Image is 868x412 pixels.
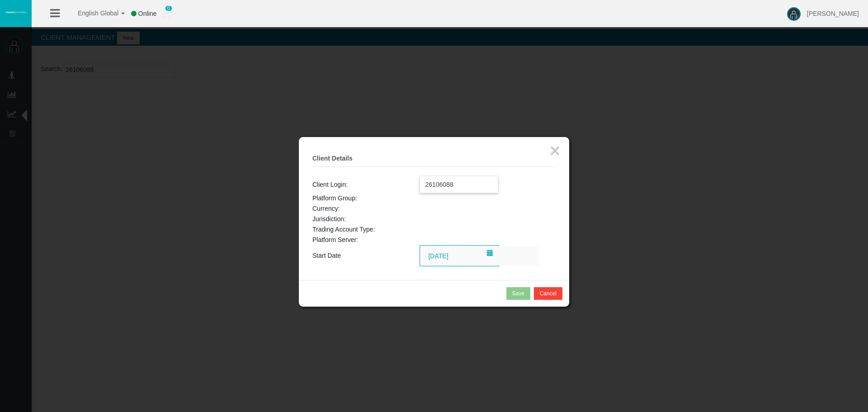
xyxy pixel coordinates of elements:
td: Client Login: [312,176,420,193]
td: Trading Account Type: [312,224,420,235]
td: Start Date [312,245,420,266]
b: Client Details [312,155,353,162]
span: Online [138,10,156,17]
td: Jurisdiction: [312,214,420,224]
span: [PERSON_NAME] [807,10,859,17]
td: Platform Group: [312,193,420,204]
img: user-image [787,7,801,21]
button: Cancel [534,287,562,300]
img: logo.svg [5,10,27,14]
td: Currency: [312,204,420,214]
button: × [550,142,560,160]
span: English Global [66,9,118,17]
img: user_small.png [163,9,170,19]
td: Platform Server: [312,235,420,245]
span: 0 [165,5,172,11]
